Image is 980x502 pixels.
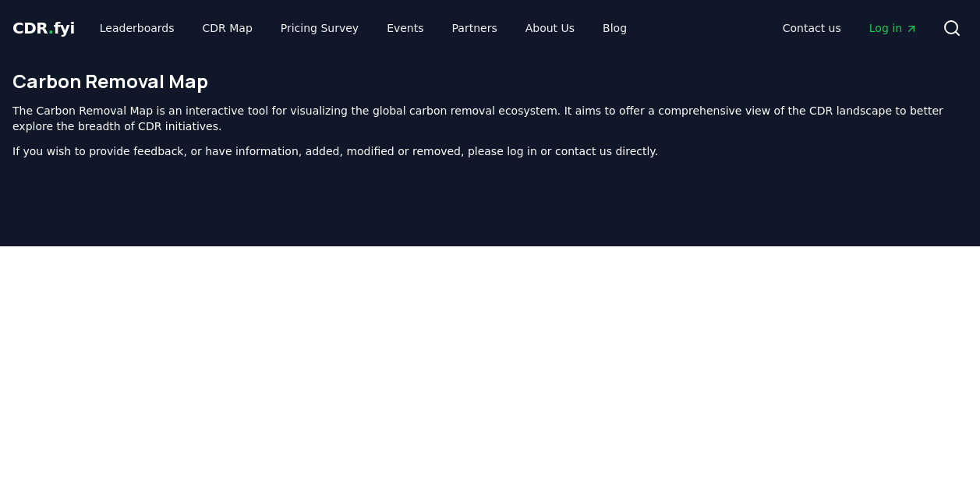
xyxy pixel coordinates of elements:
a: Contact us [770,14,854,42]
p: If you wish to provide feedback, or have information, added, modified or removed, please log in o... [12,143,968,159]
a: CDR.fyi [12,17,75,39]
a: Log in [857,14,930,42]
a: Partners [440,14,510,42]
a: Pricing Survey [268,14,371,42]
a: CDR Map [190,14,265,42]
a: Events [374,14,436,42]
span: Log in [869,20,918,36]
a: Blog [590,14,639,42]
span: . [48,19,54,37]
nav: Main [87,14,639,42]
nav: Main [770,14,930,42]
h1: Carbon Removal Map [12,69,968,94]
p: The Carbon Removal Map is an interactive tool for visualizing the global carbon removal ecosystem... [12,103,968,134]
span: CDR fyi [12,19,75,37]
a: Leaderboards [87,14,187,42]
a: About Us [513,14,587,42]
